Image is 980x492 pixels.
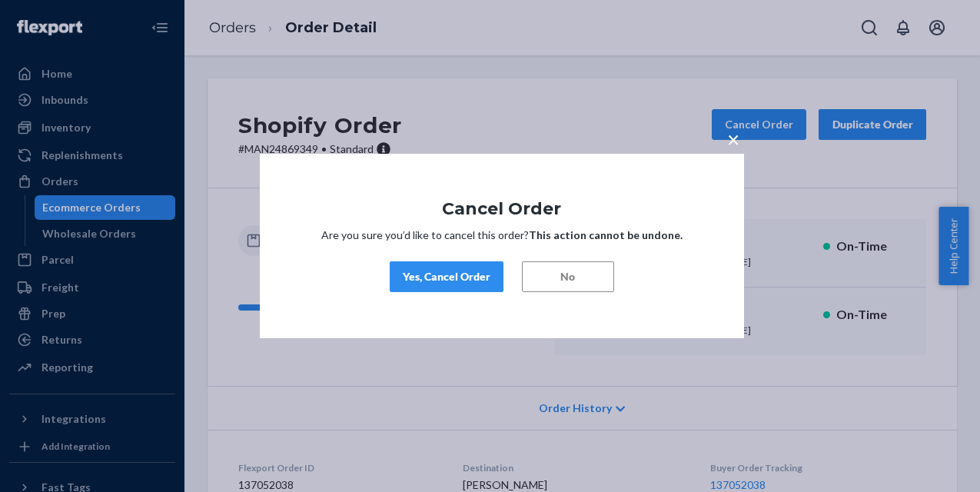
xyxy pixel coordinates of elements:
p: Are you sure you’d like to cancel this order? [306,228,698,243]
button: Yes, Cancel Order [390,261,503,292]
div: Yes, Cancel Order [403,269,490,284]
span: × [727,126,739,152]
h1: Cancel Order [306,200,698,218]
button: No [522,261,614,292]
strong: This action cannot be undone. [529,228,683,241]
